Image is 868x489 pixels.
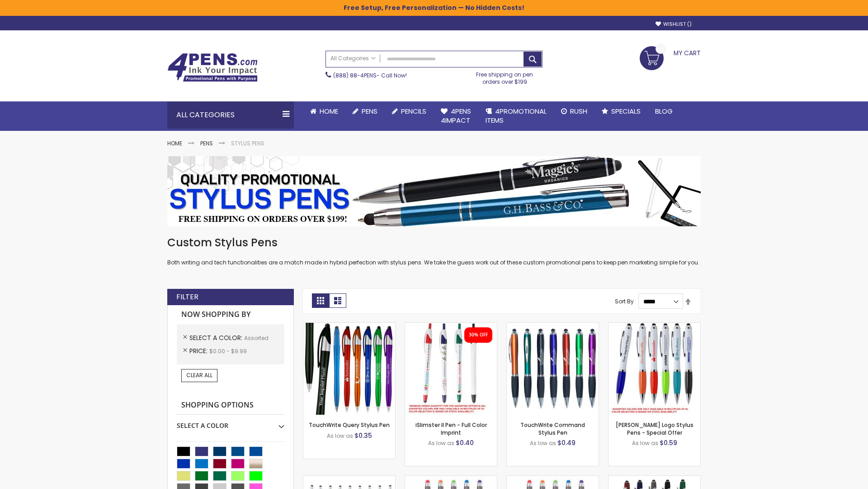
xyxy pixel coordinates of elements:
[189,346,209,355] span: Price
[309,421,390,429] a: TouchWrite Query Stylus Pen
[507,323,599,415] img: TouchWrite Command Stylus Pen-Assorted
[167,53,258,82] img: 4Pens Custom Pens and Promotional Products
[167,235,701,250] h1: Custom Stylus Pens
[609,322,700,330] a: Kimberly Logo Stylus Pens-Assorted
[486,106,547,125] span: 4PROMOTIONAL ITEMS
[362,106,377,116] span: Pens
[434,101,478,131] a: 4Pens4impact
[312,293,329,308] strong: Grid
[507,475,599,483] a: Islander Softy Gel with Stylus - ColorJet Imprint-Assorted
[333,72,407,79] span: - Call Now!
[609,475,700,483] a: Custom Soft Touch® Metal Pens with Stylus-Assorted
[401,106,426,116] span: Pencils
[244,334,269,342] span: Assorted
[594,101,648,121] a: Specials
[209,347,247,355] span: $0.00 - $9.99
[326,51,380,66] a: All Categories
[181,369,217,382] a: Clear All
[330,55,376,62] span: All Categories
[303,322,395,330] a: TouchWrite Query Stylus Pen-Assorted
[303,323,395,415] img: TouchWrite Query Stylus Pen-Assorted
[611,106,641,116] span: Specials
[469,332,488,338] div: 30% OFF
[660,438,677,447] span: $0.59
[655,106,673,116] span: Blog
[656,21,692,28] a: Wishlist
[167,235,701,267] div: Both writing and tech functionalities are a match made in hybrid perfection with stylus pens. We ...
[570,106,587,116] span: Rush
[320,106,338,116] span: Home
[327,432,353,440] span: As low as
[530,439,556,447] span: As low as
[415,421,487,436] a: iSlimster II Pen - Full Color Imprint
[520,421,585,436] a: TouchWrite Command Stylus Pen
[557,438,576,447] span: $0.49
[231,139,264,147] strong: Stylus Pens
[303,101,345,121] a: Home
[200,139,213,147] a: Pens
[615,297,634,305] label: Sort By
[478,101,554,131] a: 4PROMOTIONALITEMS
[441,106,471,125] span: 4Pens 4impact
[428,439,454,447] span: As low as
[333,72,377,79] a: (888) 88-4PENS
[648,101,680,121] a: Blog
[177,415,284,430] div: Select A Color
[616,421,693,436] a: [PERSON_NAME] Logo Stylus Pens - Special Offer
[303,475,395,483] a: Stiletto Advertising Stylus Pens-Assorted
[507,322,599,330] a: TouchWrite Command Stylus Pen-Assorted
[405,475,497,483] a: Islander Softy Gel Pen with Stylus-Assorted
[186,371,212,379] span: Clear All
[632,439,658,447] span: As low as
[609,323,700,415] img: Kimberly Logo Stylus Pens-Assorted
[167,101,294,129] div: All Categories
[167,139,182,147] a: Home
[176,292,198,302] strong: Filter
[467,67,543,86] div: Free shipping on pen orders over $199
[385,101,434,121] a: Pencils
[554,101,594,121] a: Rush
[177,305,284,324] strong: Now Shopping by
[456,438,474,447] span: $0.40
[405,322,497,330] a: iSlimster II - Full Color-Assorted
[177,396,284,415] strong: Shopping Options
[405,323,497,415] img: iSlimster II - Full Color-Assorted
[189,333,244,342] span: Select A Color
[354,431,372,440] span: $0.35
[167,156,701,226] img: Stylus Pens
[345,101,385,121] a: Pens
